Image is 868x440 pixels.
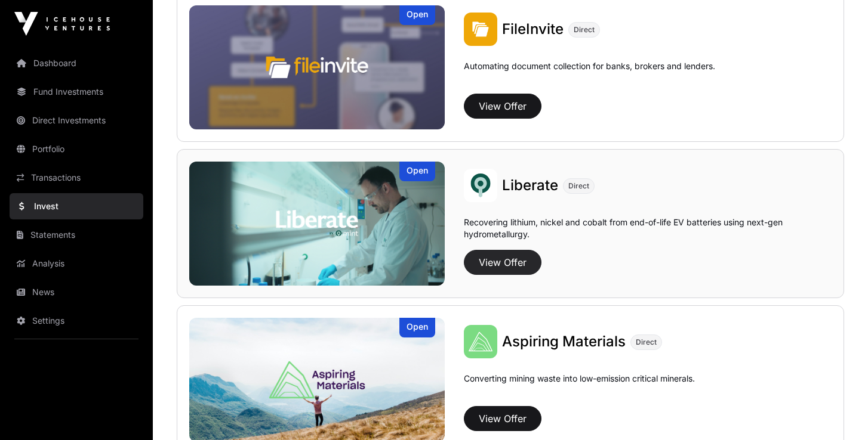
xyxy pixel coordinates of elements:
div: Open [399,5,435,25]
a: News [10,279,143,305]
span: Direct [574,25,595,35]
a: Statements [10,222,143,248]
a: Analysis [10,250,143,277]
a: Portfolio [10,136,143,162]
p: Converting mining waste into low-emission critical minerals. [464,373,695,401]
img: Icehouse Ventures Logo [14,12,110,36]
a: Settings [10,308,143,334]
img: Liberate [189,162,445,286]
a: FileInvite [502,20,564,39]
span: Aspiring Materials [502,333,626,350]
div: Open [399,318,435,337]
a: Dashboard [10,50,143,76]
a: Direct Investments [10,107,143,134]
img: FileInvite [464,13,497,46]
button: View Offer [464,94,541,119]
iframe: Chat Widget [808,383,868,440]
img: Aspiring Materials [464,325,497,358]
a: Aspiring Materials [502,332,626,351]
a: Fund Investments [10,79,143,105]
span: FileInvite [502,20,564,38]
a: Invest [10,193,143,219]
span: Direct [636,337,657,347]
a: FileInviteOpen [189,5,445,129]
img: Liberate [464,169,497,202]
a: Transactions [10,165,143,191]
button: View Offer [464,406,541,431]
button: View Offer [464,250,541,275]
a: Liberate [502,176,558,195]
span: Direct [568,181,589,191]
div: Open [399,162,435,181]
span: Liberate [502,176,558,194]
p: Automating document collection for banks, brokers and lenders. [464,60,715,89]
p: Recovering lithium, nickel and cobalt from end-of-life EV batteries using next-gen hydrometallurgy. [464,216,832,245]
img: FileInvite [189,5,445,129]
a: LiberateOpen [189,162,445,286]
